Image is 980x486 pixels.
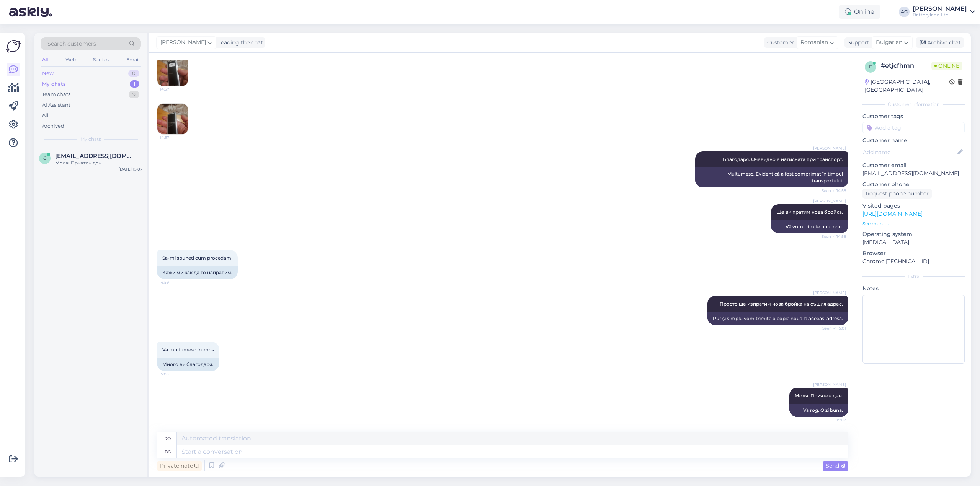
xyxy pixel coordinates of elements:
[41,55,49,65] div: All
[862,202,965,210] p: Visited pages
[43,155,47,161] span: C
[55,159,142,166] div: Моля. Приятен ден.
[817,234,846,239] span: Seen ✓ 14:58
[157,461,202,471] div: Private note
[862,122,965,133] input: Add a tag
[862,189,932,199] div: Request phone number
[128,70,139,77] div: 0
[159,371,188,377] span: 15:03
[817,417,846,423] span: 15:07
[157,266,238,279] div: Кажи ми как да го направим.
[42,70,54,77] div: New
[862,112,965,120] p: Customer tags
[862,180,965,189] p: Customer phone
[162,347,214,353] span: Va multumesc frumos
[125,55,141,65] div: Email
[862,210,923,217] a: [URL][DOMAIN_NAME]
[160,135,188,140] span: 14:57
[881,61,931,70] div: # etjcfhmn
[47,40,96,48] span: Search customers
[913,12,967,18] div: Batteryland Ltd
[795,393,843,398] span: Моля. Приятен ден.
[162,255,231,261] span: Sa-mi spuneti cum procedam
[159,280,188,285] span: 14:59
[160,86,188,92] span: 14:57
[42,80,66,88] div: My chats
[55,153,135,159] span: Craciun_viorel_razvan@yahoo.com
[42,91,70,98] div: Team chats
[826,462,845,469] span: Send
[916,37,964,48] div: Archive chat
[931,62,962,70] span: Online
[91,55,110,65] div: Socials
[157,55,188,86] img: Attachment
[216,39,263,47] div: leading the chat
[862,137,965,145] p: Customer name
[862,101,965,108] div: Customer information
[129,91,139,98] div: 9
[862,238,965,246] p: [MEDICAL_DATA]
[80,136,101,143] span: My chats
[130,80,139,88] div: 1
[862,230,965,238] p: Operating system
[707,312,848,325] div: Pur și simplu vom trimite o copie nouă la aceeași adresă.
[813,290,846,296] span: [PERSON_NAME]
[899,7,910,17] div: AG
[764,39,794,47] div: Customer
[862,169,965,177] p: [EMAIL_ADDRESS][DOMAIN_NAME]
[42,101,70,109] div: AI Assistant
[862,284,965,293] p: Notes
[789,404,848,417] div: Vă rog. O zi bună.
[862,249,965,257] p: Browser
[839,5,880,19] div: Online
[6,39,21,54] img: Askly Logo
[876,38,902,47] span: Bulgarian
[157,104,188,134] img: Attachment
[164,432,171,445] div: ro
[862,273,965,280] div: Extra
[776,209,843,215] span: Ще ви пратим нова бройка.
[913,6,967,12] div: [PERSON_NAME]
[720,301,843,307] span: Просто ще изпратим нова бройка на същия адрес.
[771,220,848,233] div: Vă vom trimite unul nou.
[913,6,975,18] a: [PERSON_NAME]Batteryland Ltd
[869,64,872,70] span: e
[813,145,846,151] span: [PERSON_NAME]
[862,161,965,169] p: Customer email
[119,166,142,172] div: [DATE] 15:07
[157,358,219,371] div: Много ви благодаря.
[723,156,843,162] span: Благодаря. Очевидно е натисната при транспорт.
[42,112,49,119] div: All
[817,325,846,331] span: Seen ✓ 15:01
[813,198,846,204] span: [PERSON_NAME]
[863,148,956,156] input: Add name
[862,257,965,265] p: Chrome [TECHNICAL_ID]
[813,382,846,387] span: [PERSON_NAME]
[695,167,848,187] div: Mulțumesc. Evident că a fost comprimat în timpul transportului.
[64,55,77,65] div: Web
[817,188,846,193] span: Seen ✓ 14:58
[165,445,171,458] div: bg
[844,39,869,47] div: Support
[800,38,828,47] span: Romanian
[160,38,206,47] span: [PERSON_NAME]
[862,220,965,227] p: See more ...
[42,122,64,130] div: Archived
[865,78,949,94] div: [GEOGRAPHIC_DATA], [GEOGRAPHIC_DATA]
